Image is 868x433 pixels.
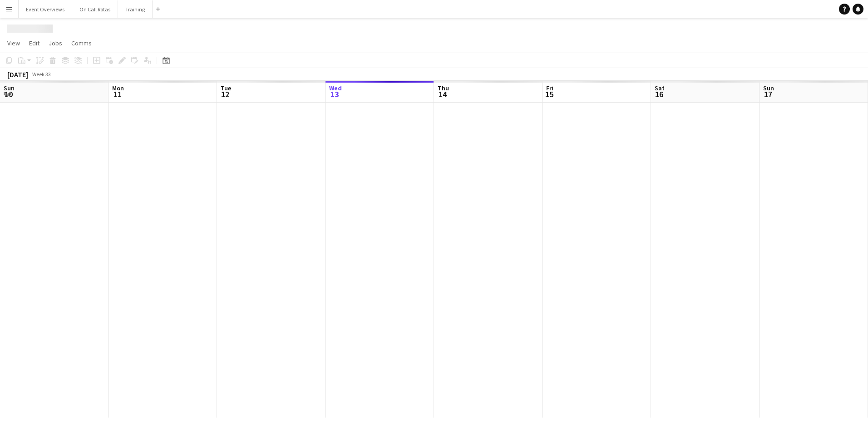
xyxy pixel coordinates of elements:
span: Sat [655,84,665,92]
a: View [4,37,24,49]
span: Edit [29,39,39,47]
span: Wed [329,84,342,92]
a: Jobs [45,37,66,49]
span: 16 [653,89,665,99]
button: Event Overviews [19,0,72,18]
span: Thu [438,84,449,92]
a: Edit [25,37,43,49]
span: 14 [436,89,449,99]
span: 10 [2,89,15,99]
span: 17 [762,89,774,99]
span: Tue [221,84,231,92]
span: Mon [112,84,124,92]
span: View [7,39,20,47]
button: Training [118,0,153,18]
span: 11 [111,89,124,99]
span: 12 [219,89,231,99]
span: Comms [71,39,92,47]
span: 13 [328,89,342,99]
button: On Call Rotas [72,0,118,18]
span: Jobs [49,39,62,47]
span: Week 33 [30,71,53,78]
a: Comms [68,37,95,49]
span: 15 [545,89,553,99]
div: [DATE] [7,70,28,79]
span: Sun [763,84,774,92]
span: Sun [4,84,15,92]
span: Fri [546,84,553,92]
